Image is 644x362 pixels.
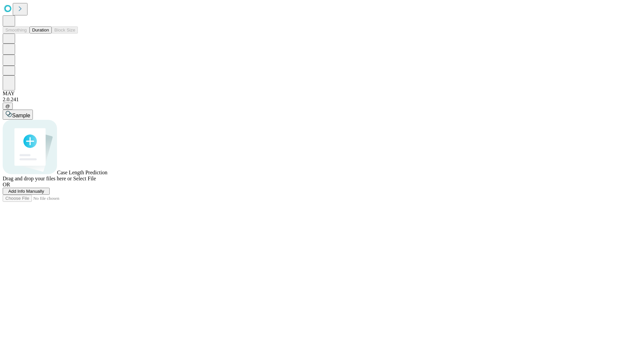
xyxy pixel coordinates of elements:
[3,103,13,110] button: @
[30,26,52,34] button: Duration
[3,110,33,120] button: Sample
[5,104,10,109] span: @
[57,170,107,175] span: Case Length Prediction
[3,182,10,187] span: OR
[3,97,641,103] div: 2.0.241
[12,113,30,118] span: Sample
[3,188,50,195] button: Add Info Manually
[52,26,78,34] button: Block Size
[8,189,44,194] span: Add Info Manually
[3,26,30,34] button: Smoothing
[3,90,641,97] div: MAY
[3,176,72,181] span: Drag and drop your files here or
[73,176,96,181] span: Select File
